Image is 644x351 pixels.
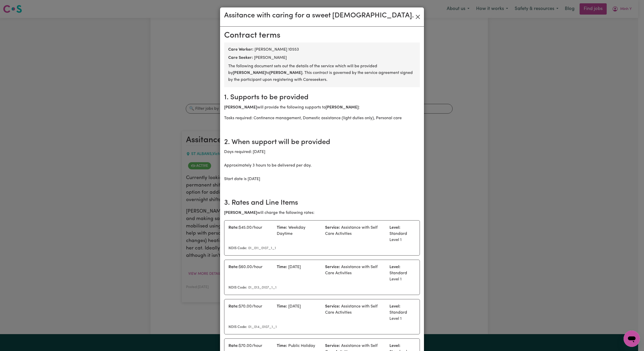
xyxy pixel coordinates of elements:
h2: 1. Supports to be provided [224,93,420,102]
b: Care Seeker: [228,56,253,60]
div: Assistance with Self Care Activities [322,303,386,322]
strong: Rate: [228,304,239,309]
strong: Time: [277,344,287,348]
div: Standard Level 1 [386,303,419,322]
b: [PERSON_NAME] [233,71,266,75]
strong: Rate: [228,344,239,348]
strong: Rate: [228,226,239,230]
p: will provide the following supports to : [224,104,420,111]
h2: Contract terms [224,31,420,40]
div: $ 60.00 /hour [225,264,274,282]
div: $ 45.00 /hour [225,225,274,243]
b: [PERSON_NAME] [224,211,257,215]
small: 01_011_0107_1_1 [228,246,276,250]
p: Days required: [DATE] Approximately 3 hours to be delivered per day. Start date is [DATE] [224,149,420,182]
p: The following document sets out the details of the service which will be provided by to . This co... [228,63,416,83]
div: [PERSON_NAME] 10553 [228,47,416,53]
strong: Service: [325,265,340,269]
button: Close [414,13,422,21]
strong: Time: [277,304,287,309]
div: [DATE] [274,264,322,282]
p: will charge the following rates: [224,210,420,216]
iframe: Button to launch messaging window, conversation in progress [624,331,640,347]
div: [DATE] [274,303,322,322]
strong: NDIS Code: [228,246,247,250]
strong: Time: [277,226,287,230]
div: [PERSON_NAME] [228,55,416,61]
strong: Service: [325,304,340,309]
strong: Level: [389,226,400,230]
strong: Service: [325,226,340,230]
div: $ 70.00 /hour [225,303,274,322]
div: Weekday Daytime [274,225,322,243]
strong: Service: [325,344,340,348]
small: 01_014_0107_1_1 [228,325,277,329]
h3: Assitance with caring for a sweet [DEMOGRAPHIC_DATA]. [224,12,414,20]
small: 01_013_0107_1_1 [228,286,277,290]
div: Assistance with Self Care Activities [322,264,386,282]
div: Standard Level 1 [386,225,419,243]
div: Assistance with Self Care Activities [322,225,386,243]
b: [PERSON_NAME] [269,71,302,75]
strong: Level: [389,265,400,269]
h2: 2. When support will be provided [224,138,420,147]
strong: NDIS Code: [228,286,247,290]
b: [PERSON_NAME] [326,105,359,109]
strong: Time: [277,265,287,269]
h2: 3. Rates and Line Items [224,199,420,207]
p: Tasks required: Continence management, Domestic assistance (light duties only), Personal care [224,115,420,122]
b: Care Worker: [228,48,254,52]
strong: Level: [389,304,400,309]
b: [PERSON_NAME] [224,105,257,109]
div: Standard Level 1 [386,264,419,282]
strong: Level: [389,344,400,348]
strong: NDIS Code: [228,325,247,329]
strong: Rate: [228,265,239,269]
